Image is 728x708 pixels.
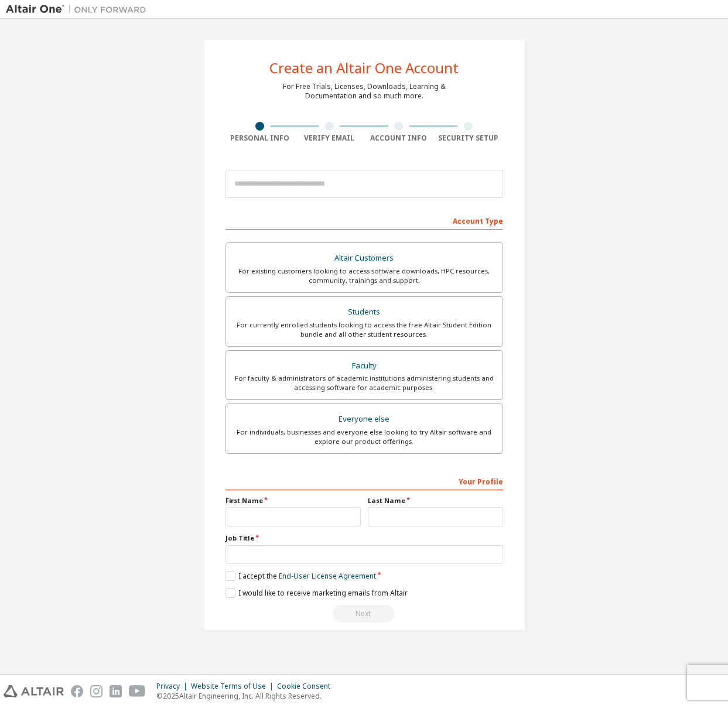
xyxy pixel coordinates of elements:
[225,134,295,143] div: Personal Info
[269,61,459,75] div: Create an Altair One Account
[277,682,337,691] div: Cookie Consent
[90,685,102,697] img: instagram.svg
[129,685,146,697] img: youtube.svg
[110,685,122,697] img: linkedin.svg
[233,358,495,374] div: Faculty
[191,682,277,691] div: Website Terms of Use
[279,571,376,581] a: End-User License Agreement
[6,4,152,15] img: Altair One
[4,685,64,697] img: altair_logo.svg
[225,211,503,230] div: Account Type
[156,691,337,701] p: © 2025 Altair Engineering, Inc. All Rights Reserved.
[225,588,408,598] label: I would like to receive marketing emails from Altair
[233,250,495,266] div: Altair Customers
[225,533,503,543] label: Job Title
[156,682,191,691] div: Privacy
[368,496,503,505] label: Last Name
[225,496,361,505] label: First Name
[233,320,495,339] div: For currently enrolled students looking to access the free Altair Student Edition bundle and all ...
[225,471,503,490] div: Your Profile
[233,411,495,427] div: Everyone else
[233,266,495,285] div: For existing customers looking to access software downloads, HPC resources, community, trainings ...
[225,571,376,581] label: I accept the
[295,134,364,143] div: Verify Email
[364,134,434,143] div: Account Info
[71,685,83,697] img: facebook.svg
[433,134,503,143] div: Security Setup
[225,605,503,623] div: Read and acccept EULA to continue
[233,304,495,320] div: Students
[283,82,446,101] div: For Free Trials, Licenses, Downloads, Learning & Documentation and so much more.
[233,427,495,446] div: For individuals, businesses and everyone else looking to try Altair software and explore our prod...
[233,374,495,392] div: For faculty & administrators of academic institutions administering students and accessing softwa...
